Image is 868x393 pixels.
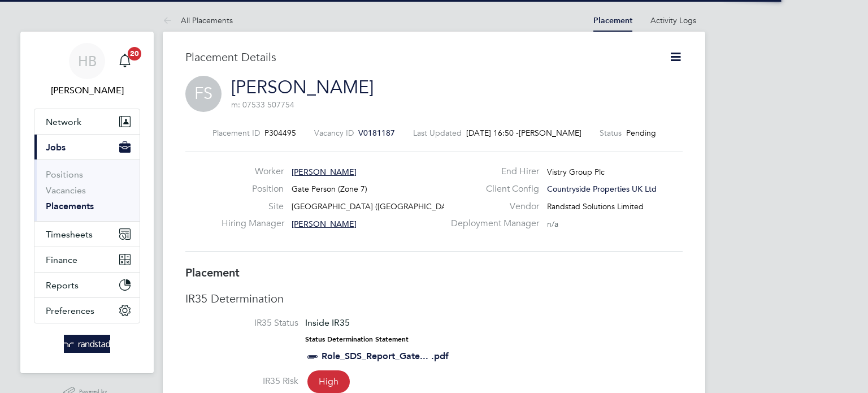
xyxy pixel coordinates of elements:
div: Jobs [34,159,140,221]
button: Network [34,109,140,134]
span: Finance [46,254,77,265]
span: 20 [128,47,141,61]
span: V0181187 [358,128,395,138]
label: Deployment Manager [444,218,539,230]
strong: Status Determination Statement [305,335,409,343]
span: [PERSON_NAME] [292,167,357,177]
label: Worker [222,166,284,178]
a: Placements [46,201,94,211]
span: Network [46,116,81,127]
label: Position [222,183,284,195]
a: Role_SDS_Report_Gate... .pdf [322,351,449,361]
a: Vacancies [46,185,86,196]
h3: Placement Details [185,50,652,64]
button: Timesheets [34,222,140,247]
span: [GEOGRAPHIC_DATA] ([GEOGRAPHIC_DATA]) [292,201,461,211]
span: m: 07533 507754 [231,100,294,110]
img: randstad-logo-retina.png [64,335,111,353]
label: IR35 Risk [185,375,298,387]
h3: IR35 Determination [185,291,683,306]
label: Vendor [444,201,539,213]
label: Vacancy ID [314,128,354,138]
span: Randstad Solutions Limited [547,201,644,211]
label: Client Config [444,183,539,195]
span: FS [185,76,222,112]
a: [PERSON_NAME] [231,76,374,98]
label: Placement ID [212,128,260,138]
span: Inside IR35 [305,317,350,328]
button: Finance [34,247,140,272]
span: HB [78,54,97,68]
label: Last Updated [413,128,462,138]
span: Preferences [46,305,94,316]
a: Positions [46,169,83,180]
span: [PERSON_NAME] [519,128,581,138]
a: Go to home page [34,335,140,353]
span: [PERSON_NAME] [292,219,357,229]
span: Jobs [46,142,66,153]
span: Pending [626,128,656,138]
button: Preferences [34,298,140,323]
a: All Placements [163,15,233,25]
label: Status [600,128,622,138]
label: IR35 Status [185,317,298,329]
span: Countryside Properties UK Ltd [547,184,657,194]
label: Hiring Manager [222,218,284,230]
label: End Hirer [444,166,539,178]
label: Site [222,201,284,213]
span: Reports [46,280,79,291]
button: Reports [34,273,140,297]
a: 20 [114,43,136,79]
span: High [307,370,350,393]
b: Placement [185,266,240,279]
a: Activity Logs [650,15,696,25]
a: Placement [593,16,632,25]
button: Jobs [34,135,140,159]
span: Gate Person (Zone 7) [292,184,367,194]
nav: Main navigation [20,32,154,373]
span: P304495 [264,128,296,138]
span: [DATE] 16:50 - [466,128,519,138]
span: n/a [547,219,558,229]
span: Vistry Group Plc [547,167,605,177]
a: HB[PERSON_NAME] [34,43,140,97]
span: Hela Baker [34,84,140,97]
span: Timesheets [46,229,93,240]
